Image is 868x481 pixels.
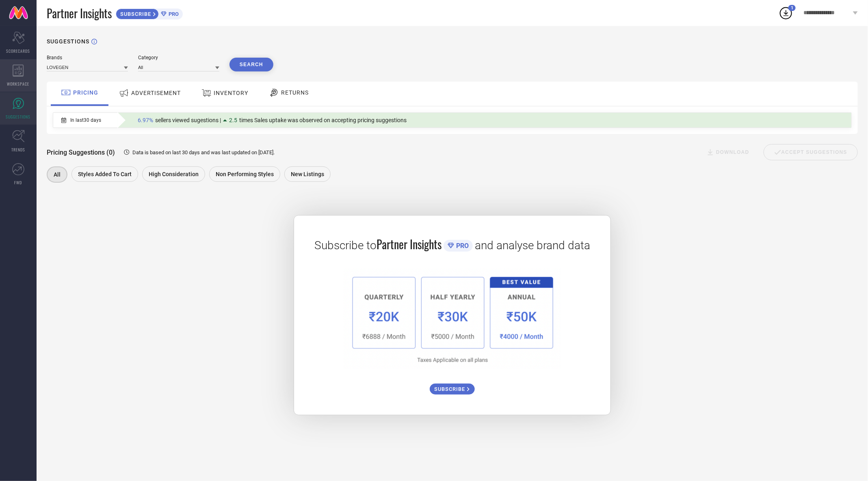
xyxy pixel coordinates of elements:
[314,239,377,252] span: Subscribe to
[73,89,98,96] span: PRICING
[138,55,219,60] div: Category
[138,117,153,123] span: 6.97%
[779,6,793,20] div: Open download list
[216,171,274,177] span: Non Performing Styles
[167,11,179,17] span: PRO
[134,115,411,125] div: Percentage of sellers who have viewed suggestions for the current Insight Type
[791,5,793,11] span: 1
[281,89,309,96] span: RETURNS
[116,6,183,19] a: SUBSCRIBEPRO
[131,90,181,96] span: ADVERTISEMENT
[475,239,590,252] span: and analyse brand data
[291,171,324,177] span: New Listings
[15,179,22,185] span: FWD
[47,149,115,156] span: Pricing Suggestions (0)
[11,147,25,153] span: TRENDS
[78,171,132,177] span: Styles Added To Cart
[155,117,221,123] span: sellers viewed sugestions |
[54,171,61,178] span: All
[454,242,469,250] span: PRO
[149,171,199,177] span: High Consideration
[214,90,248,96] span: INVENTORY
[47,5,112,22] span: Partner Insights
[116,11,153,17] span: SUBSCRIBE
[229,58,273,71] button: Search
[7,81,30,87] span: WORKSPACE
[344,269,561,369] img: 1a6fb96cb29458d7132d4e38d36bc9c7.png
[132,149,275,155] span: Data is based on last 30 days and was last updated on [DATE] .
[229,117,237,123] span: 2.5
[764,144,858,160] div: Accept Suggestions
[434,386,467,392] span: SUBSCRIBE
[377,236,442,252] span: Partner Insights
[239,117,407,123] span: times Sales uptake was observed on accepting pricing suggestions
[47,55,128,60] div: Brands
[6,114,31,120] span: SUGGESTIONS
[47,38,89,45] h1: SUGGESTIONS
[70,117,101,123] span: In last 30 days
[6,48,30,54] span: SCORECARDS
[430,377,475,395] a: SUBSCRIBE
